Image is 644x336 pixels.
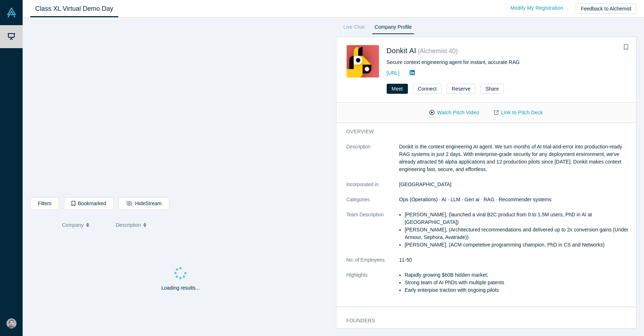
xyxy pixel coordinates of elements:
[399,181,632,188] dd: [GEOGRAPHIC_DATA]
[341,23,367,34] a: Live Chat
[418,47,458,55] small: ( Alchemist 40 )
[480,84,504,94] button: Share
[6,8,17,18] img: Alchemist Vault Logo
[405,279,631,286] li: Strong team of AI PhDs with multiple patents
[119,197,169,210] button: HideStream
[387,47,417,55] a: Donkit AI
[116,217,141,233] span: Description
[399,197,552,202] span: Ops (Operations) · AI · LLM · Gen ai · RAG · Recommender systems
[346,45,379,78] img: Donkit AI's Logo
[387,84,408,94] button: Meet
[62,217,84,233] span: Company
[399,256,632,264] dd: 11-50
[399,143,632,173] p: Donkit is the context engineering AI agent. We turn months of AI trial-and-error into production-...
[405,211,631,226] li: [PERSON_NAME], (launched a viral B2C product from 0 to 1.5M users, PhD in AI at [GEOGRAPHIC_DATA])
[6,318,17,328] img: Feng Chi Wang's Account
[30,0,118,17] a: Class XL Virtual Demo Day
[447,84,475,94] button: Reserve
[387,59,626,66] div: Secure context engineering agent for instant, accurate RAG
[346,196,399,211] dt: Categories
[62,217,109,233] button: Company
[64,197,114,210] button: Bookmarked
[405,286,631,294] li: Early enterpise traction with ongoing pilots
[387,70,400,76] a: [URL]
[30,197,59,210] button: Filters
[346,181,399,196] dt: Incorporated in
[31,23,331,192] iframe: Alchemist Class XL Demo Day: Vault
[116,217,326,233] button: Description
[161,284,200,292] p: Loading results...
[346,128,622,135] h3: overview
[405,226,631,241] li: [PERSON_NAME], (Architectured recommendations and delivered up to 2x conversion gains (Under Armo...
[422,106,487,119] button: Watch Pitch Video
[372,23,414,34] a: Company Profile
[405,271,631,279] li: Rapidly growing $60B hidden market;
[576,4,636,14] button: Feedback to Alchemist
[346,143,399,181] dt: Description
[346,271,399,302] dt: Highlights
[503,2,571,14] a: Modify My Registration
[405,241,631,249] li: [PERSON_NAME], (ACM competetive programming champion, PhD in CS and Networks)
[346,256,399,271] dt: No. of Employees
[487,106,550,119] a: Link to Pitch Deck
[346,317,622,325] h3: Founders
[413,84,442,94] button: Connect
[621,42,631,52] button: Bookmark
[346,211,399,256] dt: Team Description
